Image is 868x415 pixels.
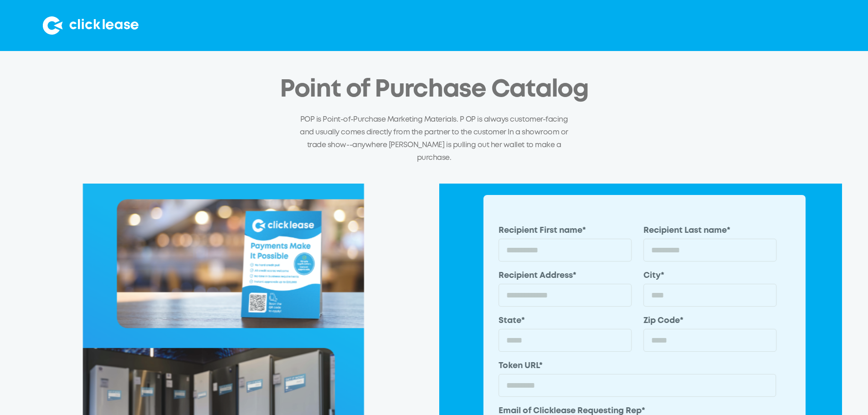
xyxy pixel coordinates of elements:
label: Token URL* [498,360,776,372]
label: Recipient First name* [498,225,632,236]
label: Recipient Address* [498,270,632,282]
label: State* [498,315,632,327]
label: Zip Code* [643,315,776,327]
h2: Point of Purchase Catalog [280,77,589,103]
p: POP is Point-of-Purchase Marketing Materials. P OP is always customer-facing and usually comes di... [300,113,569,164]
label: City* [643,270,776,282]
label: Recipient Last name* [643,225,776,236]
img: Clicklease logo [43,16,139,35]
